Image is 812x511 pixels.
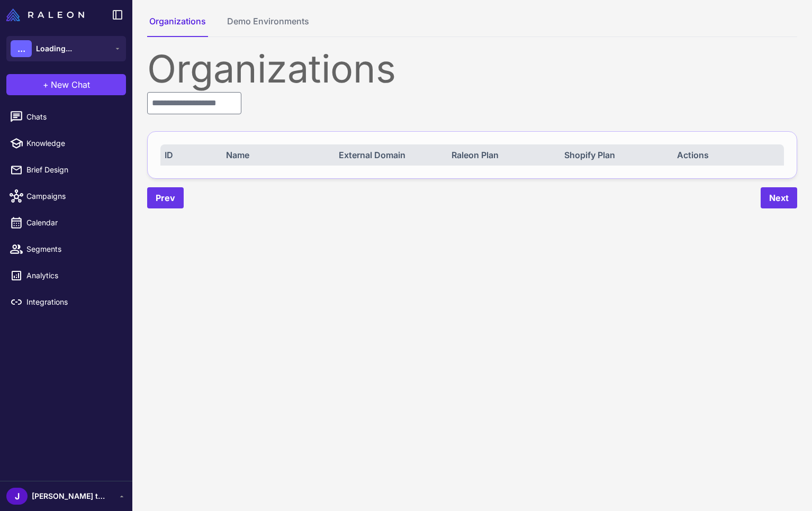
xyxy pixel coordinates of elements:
[4,238,128,260] a: Segments
[6,74,126,95] button: +New Chat
[26,111,120,123] span: Chats
[6,36,126,61] button: ...Loading...
[677,149,780,161] div: Actions
[147,50,797,88] div: Organizations
[165,149,216,161] div: ID
[32,490,106,502] span: [PERSON_NAME] test
[339,149,441,161] div: External Domain
[147,187,184,208] button: Prev
[452,149,554,161] div: Raleon Plan
[11,40,32,57] div: ...
[51,78,90,91] span: New Chat
[4,159,128,181] a: Brief Design
[4,106,128,128] a: Chats
[4,212,128,234] a: Calendar
[4,291,128,313] a: Integrations
[26,190,120,202] span: Campaigns
[761,187,797,208] button: Next
[26,138,120,149] span: Knowledge
[225,15,311,37] button: Demo Environments
[564,149,667,161] div: Shopify Plan
[6,488,28,505] div: J
[6,8,84,21] img: Raleon Logo
[147,15,208,37] button: Organizations
[43,78,49,91] span: +
[26,243,120,255] span: Segments
[26,217,120,229] span: Calendar
[4,132,128,154] a: Knowledge
[4,185,128,207] a: Campaigns
[26,270,120,281] span: Analytics
[36,43,72,54] span: Loading...
[26,296,120,308] span: Integrations
[226,149,329,161] div: Name
[26,164,120,176] span: Brief Design
[4,264,128,287] a: Analytics
[6,8,88,21] a: Raleon Logo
